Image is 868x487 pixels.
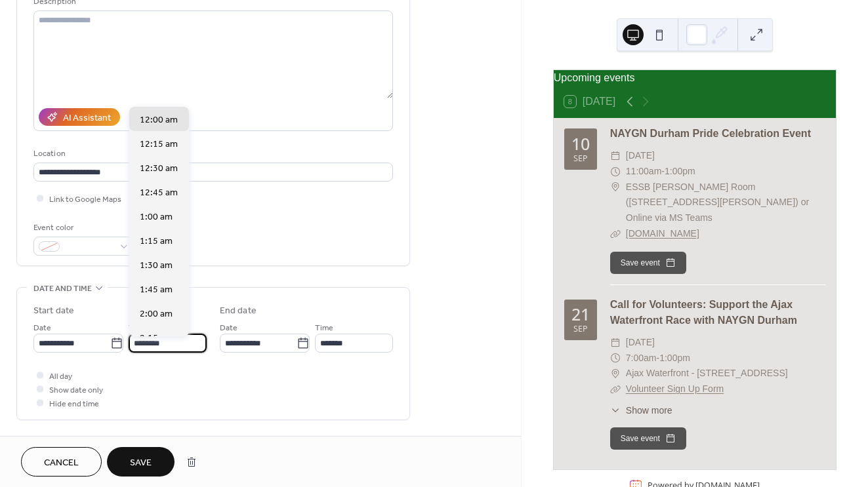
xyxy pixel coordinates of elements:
span: 2:00 am [140,307,173,321]
div: 21 [571,306,590,322]
a: Call for Volunteers: Support the Ajax Waterfront Race with NAYGN Durham [610,299,797,326]
span: Date [33,321,51,335]
span: 11:00am [626,164,661,180]
div: ​ [610,148,621,164]
span: Link to Google Maps [49,193,121,206]
div: Sep [573,155,588,163]
div: Sep [573,325,588,334]
span: 1:00pm [665,164,695,180]
button: Save [107,447,175,477]
div: ​ [610,180,621,195]
button: Save event [610,252,686,274]
div: 10 [571,136,590,152]
span: 12:15 am [140,138,178,151]
span: - [657,351,660,366]
span: Show more [626,404,672,418]
div: Start date [33,304,74,318]
div: End date [220,304,257,318]
div: Upcoming events [554,70,836,86]
div: ​ [610,404,621,418]
span: 1:00 am [140,210,173,224]
span: 12:45 am [140,186,178,200]
button: ​Show more [610,404,672,418]
span: 1:00pm [659,351,690,366]
span: Cancel [44,456,79,470]
span: Hide end time [49,397,99,411]
div: Location [33,147,390,161]
span: 12:30 am [140,162,178,176]
span: 1:30 am [140,259,173,273]
span: [DATE] [626,335,655,351]
div: Event color [33,221,132,235]
span: Date [220,321,238,335]
span: ESSB [PERSON_NAME] Room ([STREET_ADDRESS][PERSON_NAME]) or Online via MS Teams [626,180,825,226]
div: ​ [610,351,621,366]
div: ​ [610,366,621,381]
button: Cancel [21,447,102,477]
div: ​ [610,164,621,180]
a: Volunteer Sign Up Form [626,383,724,394]
span: Save [130,456,152,470]
div: AI Assistant [63,111,111,125]
span: 12:00 am [140,113,178,127]
a: NAYGN Durham Pride Celebration Event [610,128,811,139]
span: 7:00am [626,351,657,366]
span: 1:15 am [140,235,173,248]
span: 1:45 am [140,283,173,297]
span: Time [315,321,333,335]
button: AI Assistant [39,108,120,126]
span: All day [49,370,72,383]
span: 2:15 am [140,332,173,345]
span: Time [129,321,147,335]
span: [DATE] [626,148,655,164]
div: ​ [610,381,621,397]
a: [DOMAIN_NAME] [626,228,699,239]
span: - [661,164,665,180]
span: Ajax Waterfront - [STREET_ADDRESS] [626,366,788,381]
div: ​ [610,226,621,242]
div: ​ [610,335,621,351]
button: Save event [610,427,686,450]
span: Show date only [49,383,103,397]
span: Date and time [33,282,92,296]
